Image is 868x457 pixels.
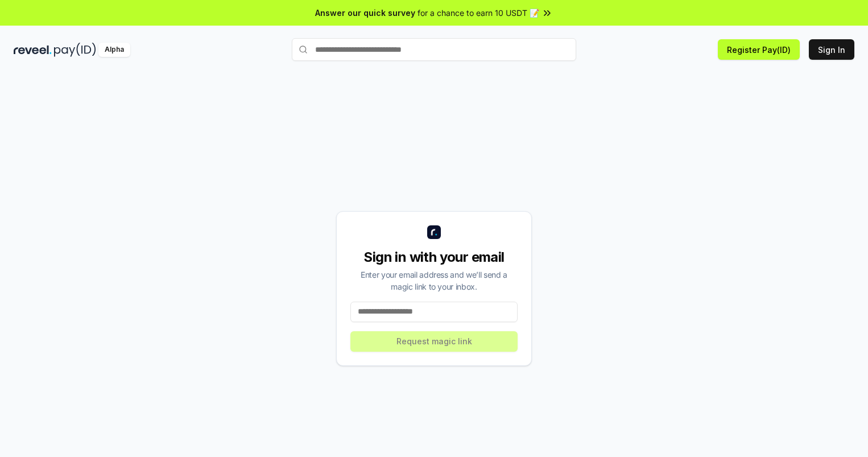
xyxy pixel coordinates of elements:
img: logo_small [427,225,441,239]
div: Sign in with your email [350,248,518,266]
button: Register Pay(ID) [718,39,800,60]
span: for a chance to earn 10 USDT 📝 [418,7,539,19]
span: Answer our quick survey [315,7,415,19]
button: Sign In [809,39,854,60]
div: Alpha [98,43,130,57]
div: Enter your email address and we’ll send a magic link to your inbox. [350,269,518,293]
img: pay_id [54,43,96,57]
img: reveel_dark [14,43,52,57]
